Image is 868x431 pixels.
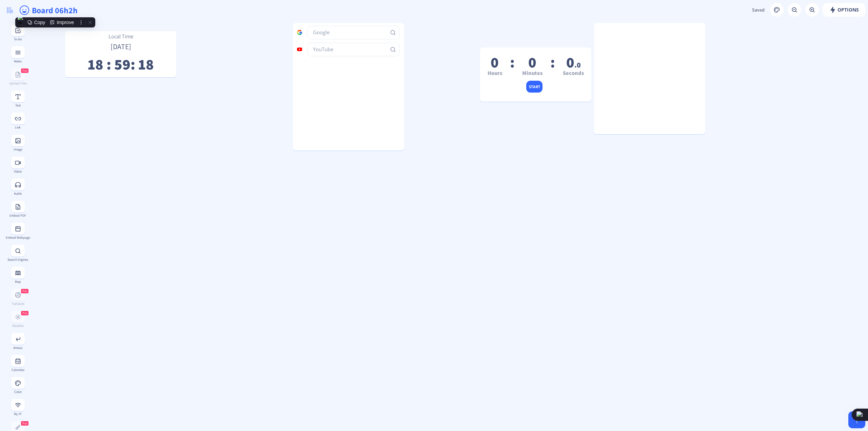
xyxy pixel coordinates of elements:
[5,103,30,107] div: Text
[829,7,859,13] span: Options
[5,412,30,416] div: My IP
[5,59,30,63] div: Notes
[390,46,396,53] nb-icon: Search YouTube
[307,26,400,39] input: Google
[297,47,302,52] img: youtube.svg
[7,7,13,13] img: logo.svg
[22,421,27,426] span: Pro
[386,43,400,56] button: Search YouTube
[5,390,30,394] div: Color
[5,346,30,350] div: Arrows
[5,37,30,41] div: To-Do
[390,29,396,36] nb-icon: Search Google
[19,5,30,16] ion-icon: happy outline
[823,3,865,17] button: Options
[5,148,30,151] div: Image
[108,33,133,40] span: Local Time
[22,311,27,315] span: Pro
[566,52,581,72] span: 0
[5,236,30,239] div: Embed Webpage
[65,43,176,47] p: [DATE]
[22,68,27,73] span: Pro
[510,59,515,77] span: :
[5,280,30,283] div: Map
[5,170,30,173] div: Video
[5,192,30,195] div: Audio
[5,125,30,129] div: Link
[526,81,543,93] button: start
[22,289,27,293] span: Pro
[752,7,765,13] span: Saved
[297,30,302,35] img: google.svg
[386,26,400,39] button: Search Google
[5,258,30,261] div: Search Engines
[65,61,176,72] p: 18 : 59
[5,368,30,372] div: Calendar
[131,54,154,74] span: : 18
[550,59,555,77] span: :
[528,52,536,72] span: 0
[491,52,499,72] span: 0
[307,43,400,56] input: YouTube
[5,214,30,217] div: Embed PDF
